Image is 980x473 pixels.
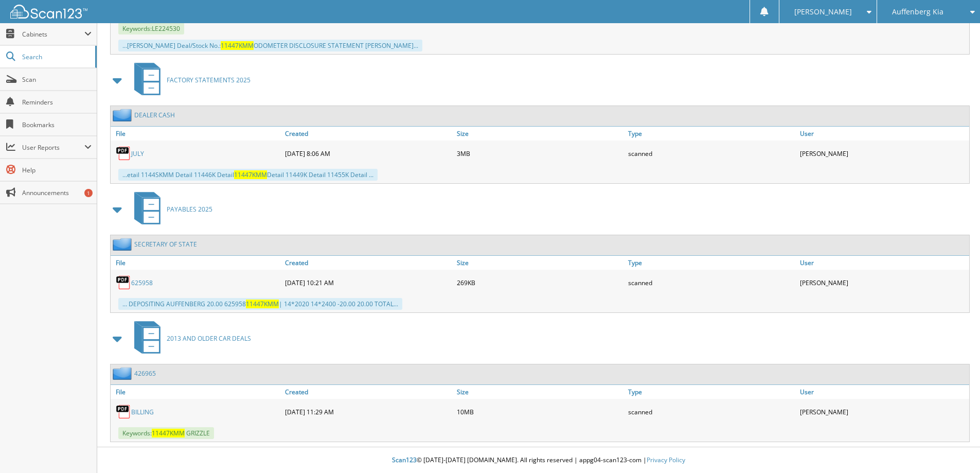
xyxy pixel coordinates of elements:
span: Announcements [22,188,92,197]
span: F A C T O R Y S T A T E M E N T S 2 0 2 5 [167,76,251,84]
div: ... DEPOSITING AUFFENBERG 20.00 625958 | 14*2020 14*2400 -20.00 20.00 TOTAL... [118,298,402,310]
img: folder2.png [113,367,134,380]
span: Keywords: L E 2 2 4 5 3 0 [118,23,184,34]
span: Scan123 [392,456,417,464]
a: Type [626,385,797,399]
a: File [111,127,282,141]
a: User [797,385,969,399]
span: User Reports [22,143,84,152]
div: [DATE] 8:06 AM [282,143,454,164]
img: PDF.png [116,404,131,419]
span: Auffenberg Kia [892,9,943,15]
div: ...[PERSON_NAME] Deal/Stock No.: ODOMETER DISCLOSURE STATEMENT [PERSON_NAME]... [118,40,422,51]
span: Search [22,52,90,61]
div: ...etail 1144SKMM Detail 11446K Detail Detail 11449K Detail 11455K Detail ... [118,169,378,181]
a: 625958 [131,278,153,287]
a: Type [626,256,797,270]
div: 10MB [454,401,626,422]
a: Type [626,127,797,141]
div: 3MB [454,143,626,164]
a: Privacy Policy [647,456,685,464]
span: 11447KMM [246,300,279,308]
a: Created [282,127,454,141]
span: 1 1 4 4 7 K M M [152,429,185,437]
span: Keywords: G R I Z Z L E [118,427,214,439]
a: File [111,256,282,270]
a: Created [282,385,454,399]
img: scan123-logo-white.svg [10,5,87,19]
a: SECRETARY OF STATE [134,240,197,249]
span: P A Y A B L E S 2 0 2 5 [167,205,212,214]
div: [PERSON_NAME] [797,272,969,293]
a: FACTORY STATEMENTS 2025 [128,60,251,100]
img: PDF.png [116,146,131,161]
div: [DATE] 10:21 AM [282,272,454,293]
span: Help [22,166,92,174]
div: [PERSON_NAME] [797,401,969,422]
span: 2 0 1 3 A N D O L D E R C A R D E A L S [167,334,251,343]
a: User [797,256,969,270]
span: [PERSON_NAME] [794,9,852,15]
span: 11447KMM [234,170,267,179]
a: Size [454,385,626,399]
a: Created [282,256,454,270]
div: © [DATE]-[DATE] [DOMAIN_NAME]. All rights reserved | appg04-scan123-com | [97,448,980,473]
span: Scan [22,75,92,84]
div: [PERSON_NAME] [797,143,969,164]
div: [DATE] 11:29 AM [282,401,454,422]
a: 426965 [134,369,156,378]
div: 1 [84,189,93,197]
a: Size [454,256,626,270]
span: Bookmarks [22,120,92,129]
span: Cabinets [22,30,84,39]
span: 11447KMM [221,41,254,50]
a: JULY [131,149,144,158]
a: DEALER CASH [134,111,175,119]
a: PAYABLES 2025 [128,189,212,230]
a: Size [454,127,626,141]
a: BILLING [131,408,154,416]
div: scanned [626,401,797,422]
a: 2013 AND OLDER CAR DEALS [128,318,251,359]
img: folder2.png [113,238,134,251]
img: PDF.png [116,275,131,290]
div: scanned [626,143,797,164]
img: folder2.png [113,109,134,121]
div: 269KB [454,272,626,293]
span: Reminders [22,98,92,107]
a: User [797,127,969,141]
div: scanned [626,272,797,293]
a: File [111,385,282,399]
